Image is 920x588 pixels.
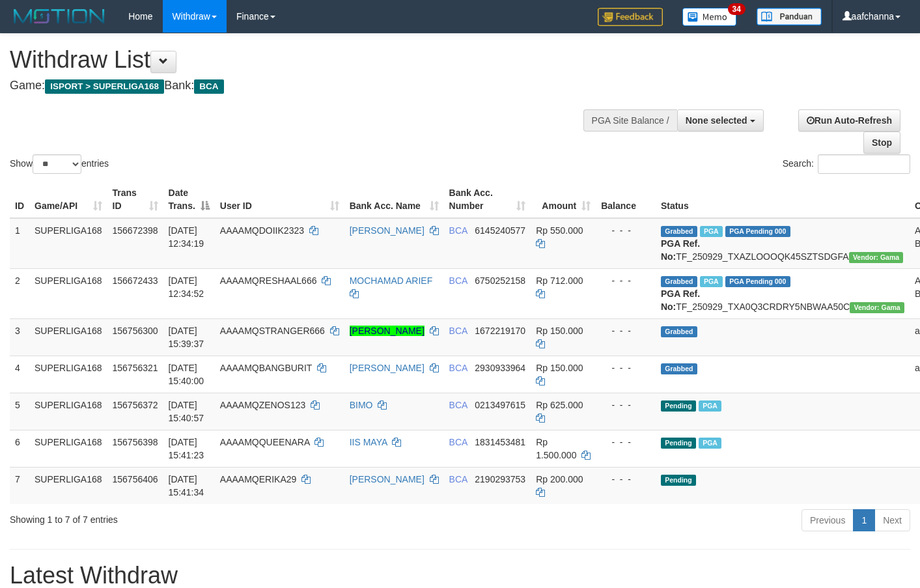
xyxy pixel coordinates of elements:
[29,268,107,318] td: SUPERLIGA168
[113,400,158,410] span: 156756372
[475,474,525,484] span: Copy 2190293753 to clipboard
[686,115,747,126] span: None selected
[29,393,107,430] td: SUPERLIGA168
[536,275,583,286] span: Rp 712.000
[449,225,467,236] span: BCA
[661,276,697,287] span: Grabbed
[10,393,29,430] td: 5
[656,181,910,218] th: Status
[601,473,650,486] div: - - -
[169,474,204,497] span: [DATE] 15:41:34
[10,318,29,356] td: 3
[874,509,910,531] a: Next
[601,274,650,287] div: - - -
[700,226,723,237] span: Marked by aafsoycanthlai
[536,326,583,336] span: Rp 150.000
[661,363,697,374] span: Grabbed
[444,181,531,218] th: Bank Acc. Number: activate to sort column ascending
[449,363,467,373] span: BCA
[475,326,525,336] span: Copy 1672219170 to clipboard
[10,268,29,318] td: 2
[757,8,822,25] img: panduan.png
[601,224,650,237] div: - - -
[598,8,663,26] img: Feedback.jpg
[350,474,425,484] a: [PERSON_NAME]
[194,79,223,94] span: BCA
[475,400,525,410] span: Copy 0213497615 to clipboard
[661,326,697,337] span: Grabbed
[601,436,650,449] div: - - -
[350,400,373,410] a: BIMO
[10,79,600,92] h4: Game: Bank:
[863,132,900,154] a: Stop
[10,218,29,269] td: 1
[344,181,444,218] th: Bank Acc. Name: activate to sort column ascending
[45,79,164,94] span: ISPORT > SUPERLIGA168
[113,363,158,373] span: 156756321
[656,218,910,269] td: TF_250929_TXAZLOOOQK45SZTSDGFA
[699,438,721,449] span: Marked by aafsoycanthlai
[29,181,107,218] th: Game/API: activate to sort column ascending
[10,467,29,504] td: 7
[601,324,650,337] div: - - -
[725,276,790,287] span: PGA Pending
[531,181,596,218] th: Amount: activate to sort column ascending
[29,430,107,467] td: SUPERLIGA168
[220,326,325,336] span: AAAAMQSTRANGER666
[596,181,656,218] th: Balance
[699,400,721,412] span: Marked by aafsoycanthlai
[583,109,677,132] div: PGA Site Balance /
[783,154,910,174] label: Search:
[169,400,204,423] span: [DATE] 15:40:57
[536,437,576,460] span: Rp 1.500.000
[10,508,374,526] div: Showing 1 to 7 of 7 entries
[475,275,525,286] span: Copy 6750252158 to clipboard
[33,154,81,174] select: Showentries
[113,275,158,286] span: 156672433
[661,238,700,262] b: PGA Ref. No:
[350,363,425,373] a: [PERSON_NAME]
[601,361,650,374] div: - - -
[10,7,109,26] img: MOTION_logo.png
[350,326,425,336] a: [PERSON_NAME]
[10,47,600,73] h1: Withdraw List
[661,475,696,486] span: Pending
[220,437,310,447] span: AAAAMQQUEENARA
[169,326,204,349] span: [DATE] 15:39:37
[29,318,107,356] td: SUPERLIGA168
[536,225,583,236] span: Rp 550.000
[728,3,746,15] span: 34
[661,438,696,449] span: Pending
[29,356,107,393] td: SUPERLIGA168
[350,275,433,286] a: MOCHAMAD ARIEF
[682,8,737,26] img: Button%20Memo.svg
[449,474,467,484] span: BCA
[113,474,158,484] span: 156756406
[215,181,344,218] th: User ID: activate to sort column ascending
[536,400,583,410] span: Rp 625.000
[10,356,29,393] td: 4
[220,400,306,410] span: AAAAMQZENOS123
[449,326,467,336] span: BCA
[475,363,525,373] span: Copy 2930933964 to clipboard
[350,437,387,447] a: IIS MAYA
[10,181,29,218] th: ID
[29,467,107,504] td: SUPERLIGA168
[220,225,304,236] span: AAAAMQDOIIK2323
[818,154,910,174] input: Search:
[113,326,158,336] span: 156756300
[220,363,312,373] span: AAAAMQBANGBURIT
[853,509,875,531] a: 1
[802,509,854,531] a: Previous
[475,437,525,447] span: Copy 1831453481 to clipboard
[169,275,204,299] span: [DATE] 12:34:52
[107,181,163,218] th: Trans ID: activate to sort column ascending
[10,154,109,174] label: Show entries
[725,226,790,237] span: PGA Pending
[350,225,425,236] a: [PERSON_NAME]
[169,363,204,386] span: [DATE] 15:40:00
[601,399,650,412] div: - - -
[220,474,297,484] span: AAAAMQERIKA29
[798,109,900,132] a: Run Auto-Refresh
[661,400,696,412] span: Pending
